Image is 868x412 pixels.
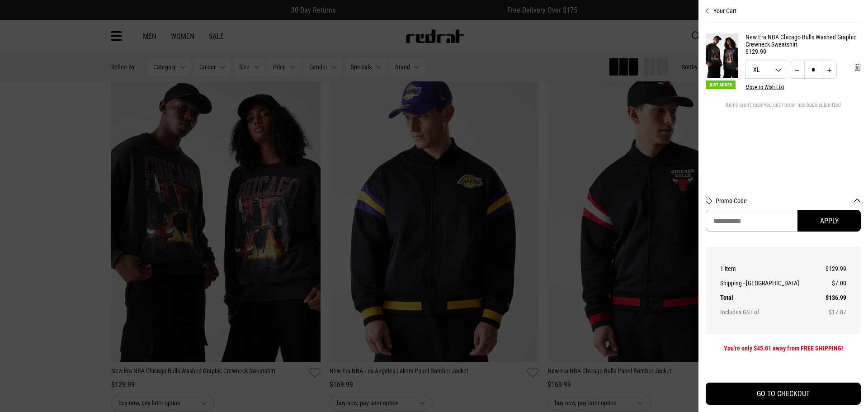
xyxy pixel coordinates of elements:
th: Total [720,290,820,305]
div: $129.99 [745,48,861,55]
th: Includes GST of [720,305,820,319]
button: 'Remove from cart [847,56,868,79]
a: New Era NBA Chicago Bulls Washed Graphic Crewneck Sweatshirt [745,33,861,48]
td: $129.99 [820,261,846,276]
input: Promo Code [706,210,797,232]
button: Increase quantity [822,61,837,79]
button: Decrease quantity [790,61,805,79]
img: New Era NBA Chicago Bulls Washed Graphic Crewneck Sweatshirt [706,33,738,78]
button: Promo Code [716,197,861,204]
button: Move to Wish List [745,84,784,90]
td: $136.99 [820,290,846,305]
td: $7.00 [820,276,846,290]
th: 1 item [720,261,820,276]
td: $17.87 [820,305,846,319]
span: XL [746,66,786,73]
span: Just Added [706,81,736,89]
th: Shipping - [GEOGRAPHIC_DATA] [720,276,820,290]
iframe: Customer reviews powered by Trustpilot [706,366,861,375]
button: Open LiveChat chat widget [7,4,34,31]
button: GO TO CHECKOUT [706,383,861,405]
input: Quantity [804,61,822,79]
div: Items aren't reserved until order has been submitted [706,102,861,115]
button: Apply [797,210,861,232]
p: You're only $45.01 away from FREE SHIPPING! [706,345,861,352]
